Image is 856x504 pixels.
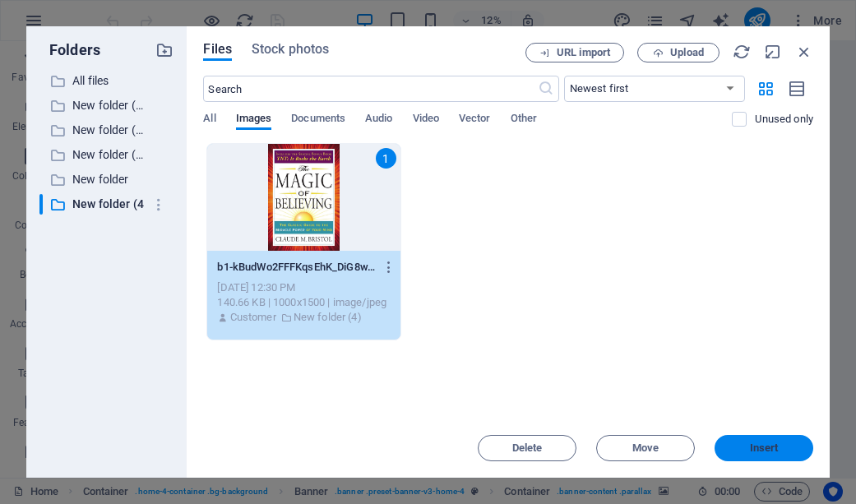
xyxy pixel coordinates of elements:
div: New folder (4) [39,194,144,215]
p: New folder (4) [294,310,362,325]
p: New folder (4) [72,195,144,214]
div: New folder (2) [39,120,174,141]
div: By: Customer | Folder: New folder (4) [217,310,391,325]
input: Search [203,76,537,102]
div: New folder (3) [39,95,174,116]
p: All files [72,72,144,90]
p: b1-kBudWo2FFFKqsEhK_DiG8w.jpg [217,260,375,275]
span: Video [413,109,439,132]
p: Folders [39,39,100,61]
div: [DATE] 12:30 PM [217,280,391,295]
span: Upload [670,48,704,58]
div: 1 [376,148,396,169]
p: New folder [72,170,144,189]
p: Displays only files that are not in use on the website. Files added during this session can still... [755,112,813,127]
div: New folder (1) [39,145,174,165]
span: Move [632,443,659,453]
span: Documents [291,109,345,132]
div: 140.66 KB | 1000x1500 | image/jpeg [217,295,391,310]
button: Delete [478,435,576,461]
span: All [203,109,215,132]
span: Other [511,109,537,132]
button: Insert [715,435,813,461]
p: New folder (3) [72,96,144,115]
span: Delete [512,443,543,453]
button: Upload [637,43,720,62]
div: ​New folder (4) [39,194,174,215]
i: Minimize [764,43,782,61]
span: Audio [365,109,392,132]
i: Reload [733,43,751,61]
i: Create new folder [155,41,174,59]
span: Images [236,109,272,132]
i: Close [795,43,813,61]
div: New folder [39,169,174,190]
p: New folder (1) [72,146,144,164]
div: ​ [39,194,43,215]
span: Insert [750,443,779,453]
p: New folder (2) [72,121,144,140]
span: Vector [459,109,491,132]
span: URL import [557,48,610,58]
span: Stock photos [252,39,329,59]
button: Move [596,435,695,461]
p: Customer [230,310,276,325]
span: Files [203,39,232,59]
button: URL import [525,43,624,62]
